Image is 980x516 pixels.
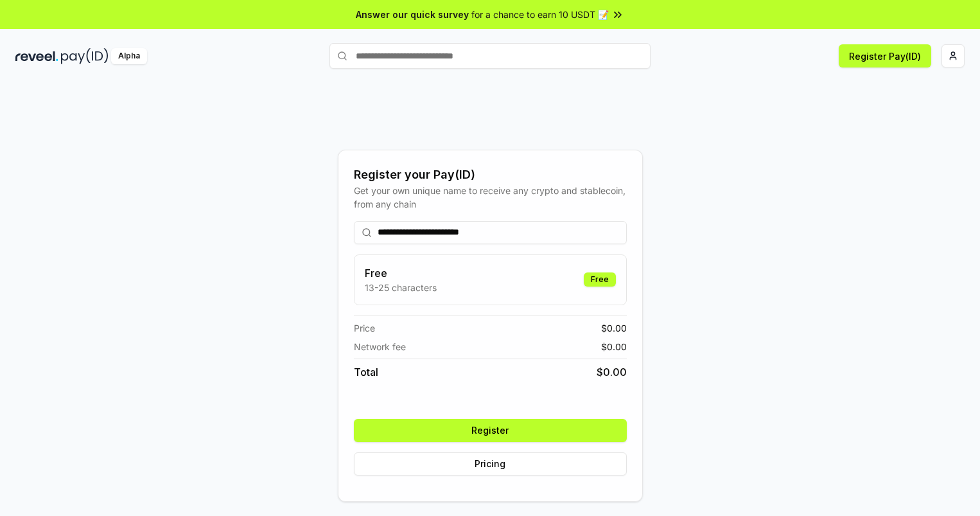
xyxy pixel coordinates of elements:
[354,452,627,476] button: Pricing
[356,8,469,21] span: Answer our quick survey
[15,48,58,64] img: reveel_dark
[354,184,627,211] div: Get your own unique name to receive any crypto and stablecoin, from any chain
[584,272,616,287] div: Free
[111,48,147,64] div: Alpha
[601,340,627,353] span: $ 0.00
[354,419,627,442] button: Register
[365,265,437,281] h3: Free
[601,321,627,335] span: $ 0.00
[597,364,627,380] span: $ 0.00
[839,44,931,67] button: Register Pay(ID)
[61,48,109,64] img: pay_id
[354,321,375,335] span: Price
[354,364,378,380] span: Total
[365,281,437,294] p: 13-25 characters
[354,340,406,353] span: Network fee
[471,8,609,21] span: for a chance to earn 10 USDT 📝
[354,166,627,184] div: Register your Pay(ID)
